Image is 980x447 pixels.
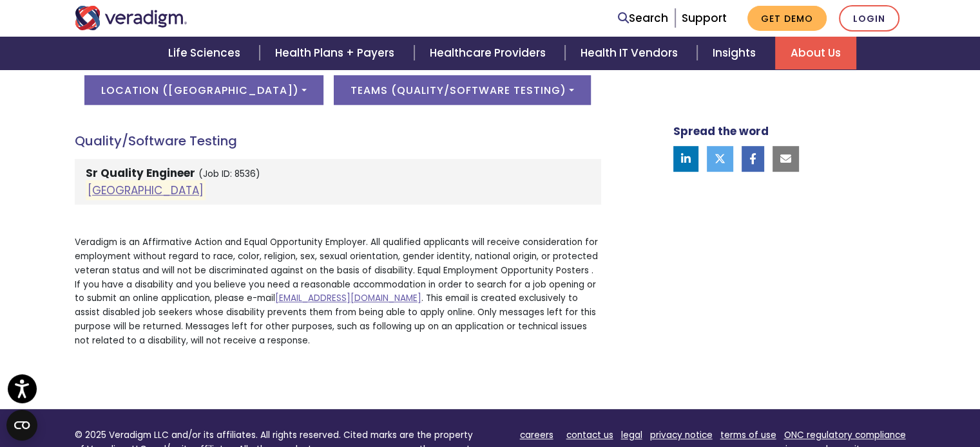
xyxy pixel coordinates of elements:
small: (Job ID: 8536) [198,168,260,180]
a: Health IT Vendors [565,37,697,69]
a: Search [618,10,668,27]
a: Support [682,10,727,26]
h4: Quality/Software Testing [75,133,601,149]
strong: Sr Quality Engineer [86,165,195,181]
a: Login [839,5,899,32]
a: ONC regulatory compliance [784,429,906,441]
img: Veradigm logo [75,6,187,30]
a: careers [520,429,553,441]
a: legal [621,429,642,441]
a: Healthcare Providers [414,37,565,69]
button: Teams (Quality/Software Testing) [334,75,591,105]
a: [GEOGRAPHIC_DATA] [88,183,204,198]
button: Open CMP widget [6,410,37,441]
button: Location ([GEOGRAPHIC_DATA]) [84,75,323,105]
a: About Us [775,37,856,69]
strong: Spread the word [673,123,769,139]
a: Get Demo [747,6,827,31]
a: contact us [566,429,613,441]
p: Veradigm is an Affirmative Action and Equal Opportunity Employer. All qualified applicants will r... [75,235,601,347]
a: [EMAIL_ADDRESS][DOMAIN_NAME] [275,292,421,304]
a: privacy notice [650,429,713,441]
a: terms of use [720,429,776,441]
a: Life Sciences [153,37,260,69]
a: Insights [697,37,775,69]
a: Health Plans + Payers [260,37,414,69]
